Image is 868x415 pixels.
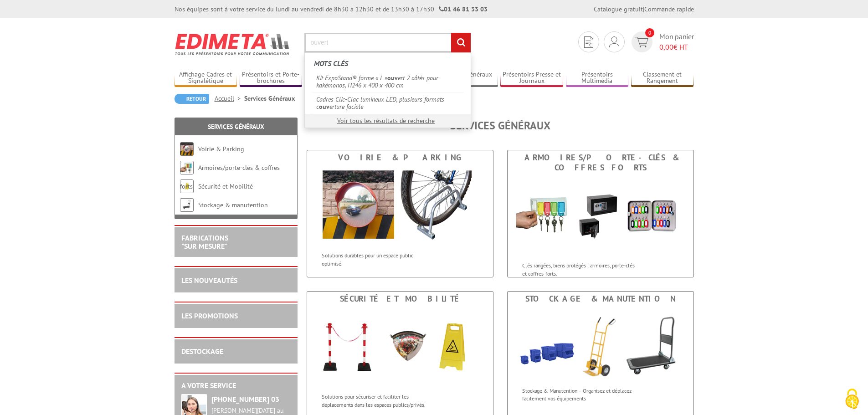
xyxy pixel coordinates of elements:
div: Sécurité et Mobilité [309,294,491,304]
p: Solutions pour sécuriser et faciliter les déplacements dans les espaces publics/privés. [322,393,435,408]
img: Cookies (fenêtre modale) [841,388,863,410]
img: Stockage & manutention [180,198,194,212]
img: Stockage & manutention [508,306,693,382]
img: Sécurité et Mobilité [316,306,484,388]
img: Voirie & Parking [180,142,194,156]
a: Présentoirs et Porte-brochures [240,71,303,86]
p: Clés rangées, biens protégés : armoires, porte-clés et coffres-forts. [522,261,635,277]
img: Edimeta [175,27,291,61]
a: Cadres Clic-Clac lumineux LED, plusieurs formats couverture faciale [312,92,464,113]
a: devis rapide 0 Mon panier 0,00€ HT [629,31,694,52]
div: | [594,5,694,14]
input: Rechercher un produit ou une référence... [304,33,471,52]
a: Armoires/porte-clés & coffres forts Armoires/porte-clés & coffres forts Clés rangées, biens proté... [507,150,694,277]
a: DESTOCKAGE [181,347,223,356]
a: Commande rapide [644,5,694,13]
strong: 01 46 81 33 03 [439,5,488,13]
a: Stockage & manutention [198,201,268,209]
a: LES PROMOTIONS [181,311,238,320]
a: Kit ExpoStand® forme « L »ouvert 2 côtés pour kakémonos, H246 x 400 x 400 cm [312,71,464,92]
p: Solutions durables pour un espace public optimisé. [322,251,435,267]
img: devis rapide [584,36,593,48]
span: Mots clés [314,59,348,68]
input: rechercher [451,33,471,52]
span: € HT [659,42,694,52]
span: 0,00 [659,42,673,51]
a: Présentoirs Presse et Journaux [500,71,563,86]
strong: [PHONE_NUMBER] 03 [211,395,279,404]
div: Voirie & Parking [309,153,491,163]
em: ouv [319,102,329,111]
a: Présentoirs Multimédia [566,71,629,86]
div: Nos équipes sont à votre service du lundi au vendredi de 8h30 à 12h30 et de 13h30 à 17h30 [175,5,488,14]
em: ouv [387,74,398,82]
img: devis rapide [609,36,619,47]
img: devis rapide [635,37,648,47]
a: Catalogue gratuit [594,5,643,13]
button: Cookies (fenêtre modale) [836,384,868,415]
a: Classement et Rangement [631,71,694,86]
a: Voir tous les résultats de recherche [337,117,435,125]
a: Armoires/porte-clés & coffres forts [180,164,280,190]
img: Armoires/porte-clés & coffres forts [516,175,685,257]
li: Services Généraux [244,94,295,103]
p: Stockage & Manutention – Organisez et déplacez facilement vos équipements [522,387,635,402]
div: Rechercher un produit ou une référence... [304,52,471,128]
div: Armoires/porte-clés & coffres forts [510,153,691,173]
a: FABRICATIONS"Sur Mesure" [181,233,228,251]
a: Sécurité et Mobilité [198,182,253,190]
span: Mon panier [659,31,694,52]
h2: A votre service [181,382,291,390]
div: Stockage & manutention [510,294,691,304]
a: Voirie & Parking [198,145,244,153]
a: Voirie & Parking Voirie & Parking Solutions durables pour un espace public optimisé. [307,150,493,277]
a: Services Généraux [208,123,264,131]
span: 0 [645,28,654,37]
a: Retour [175,94,209,104]
a: LES NOUVEAUTÉS [181,276,237,285]
img: Armoires/porte-clés & coffres forts [180,161,194,174]
a: Affichage Cadres et Signalétique [175,71,237,86]
a: Accueil [215,94,244,102]
img: Voirie & Parking [316,165,484,247]
h1: Services Généraux [307,120,694,132]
